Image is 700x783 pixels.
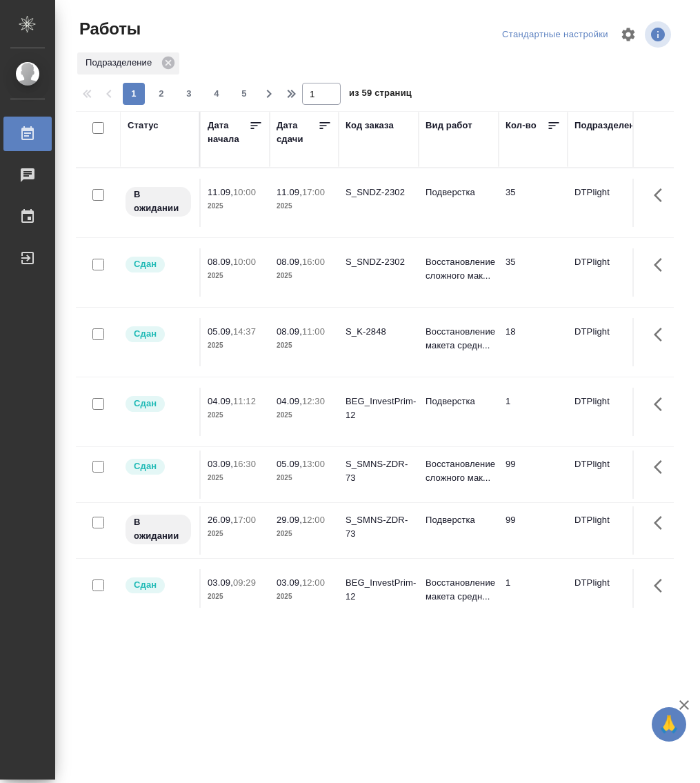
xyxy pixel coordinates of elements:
div: BEG_InvestPrim-12 [346,395,412,422]
div: Подразделение [77,52,179,75]
div: S_SNDZ-2302 [346,186,412,199]
p: Восстановление макета средн... [426,576,492,604]
p: 16:00 [302,257,325,267]
div: split button [499,24,612,46]
span: 5 [233,87,255,101]
p: В ожидании [134,188,183,215]
p: 2025 [208,408,263,422]
div: Менеджер проверил работу исполнителя, передает ее на следующий этап [124,457,192,476]
button: Здесь прячутся важные кнопки [646,179,679,212]
p: 12:30 [302,396,325,406]
p: Сдан [134,459,157,473]
span: 3 [178,87,200,101]
p: 2025 [277,408,332,422]
button: Здесь прячутся важные кнопки [646,569,679,602]
p: Сдан [134,257,157,271]
div: Менеджер проверил работу исполнителя, передает ее на следующий этап [124,255,192,274]
td: DTPlight [568,450,648,499]
td: 18 [499,318,568,366]
p: Восстановление сложного мак... [426,457,492,485]
p: 2025 [208,471,263,485]
div: S_SMNS-ZDR-73 [346,457,412,485]
span: Работы [76,18,141,40]
button: 2 [150,83,172,105]
p: 16:30 [233,459,256,469]
div: Менеджер проверил работу исполнителя, передает ее на следующий этап [124,325,192,344]
p: Подверстка [426,513,492,527]
p: 13:00 [302,459,325,469]
p: 03.09, [208,577,233,588]
p: Подразделение [86,56,157,70]
p: Восстановление макета средн... [426,325,492,353]
p: Подверстка [426,186,492,199]
p: Сдан [134,327,157,341]
p: 10:00 [233,187,256,197]
p: 2025 [208,527,263,541]
button: 🙏 [652,707,686,742]
td: 99 [499,450,568,499]
p: 14:37 [233,326,256,337]
p: 26.09, [208,515,233,525]
button: Здесь прячутся важные кнопки [646,388,679,421]
button: 5 [233,83,255,105]
p: В ожидании [134,515,183,543]
td: DTPlight [568,569,648,617]
button: 3 [178,83,200,105]
p: Подверстка [426,395,492,408]
p: 04.09, [208,396,233,406]
p: 03.09, [208,459,233,469]
p: 2025 [208,269,263,283]
div: Код заказа [346,119,394,132]
td: 1 [499,388,568,436]
p: 03.09, [277,577,302,588]
p: 12:00 [302,577,325,588]
p: 05.09, [208,326,233,337]
td: 35 [499,248,568,297]
p: 2025 [208,590,263,604]
p: 2025 [277,527,332,541]
td: 35 [499,179,568,227]
p: 17:00 [233,515,256,525]
p: 2025 [277,269,332,283]
span: из 59 страниц [349,85,412,105]
p: 2025 [277,590,332,604]
div: S_SMNS-ZDR-73 [346,513,412,541]
div: S_SNDZ-2302 [346,255,412,269]
p: 11.09, [208,187,233,197]
p: 29.09, [277,515,302,525]
p: 2025 [277,471,332,485]
div: S_K-2848 [346,325,412,339]
p: 10:00 [233,257,256,267]
td: 1 [499,569,568,617]
td: DTPlight [568,388,648,436]
p: 11:12 [233,396,256,406]
button: Здесь прячутся важные кнопки [646,506,679,539]
p: 17:00 [302,187,325,197]
div: Менеджер проверил работу исполнителя, передает ее на следующий этап [124,395,192,413]
p: 2025 [208,339,263,353]
div: Дата начала [208,119,249,146]
span: 4 [206,87,228,101]
div: Вид работ [426,119,472,132]
span: 🙏 [657,710,681,739]
span: 2 [150,87,172,101]
td: DTPlight [568,179,648,227]
div: BEG_InvestPrim-12 [346,576,412,604]
td: 99 [499,506,568,555]
td: DTPlight [568,318,648,366]
span: Настроить таблицу [612,18,645,51]
div: Менеджер проверил работу исполнителя, передает ее на следующий этап [124,576,192,595]
div: Статус [128,119,159,132]
p: 08.09, [277,326,302,337]
button: Здесь прячутся важные кнопки [646,450,679,484]
p: 2025 [277,339,332,353]
p: 04.09, [277,396,302,406]
div: Дата сдачи [277,119,318,146]
button: Здесь прячутся важные кнопки [646,248,679,281]
p: Восстановление сложного мак... [426,255,492,283]
p: 11.09, [277,187,302,197]
p: 12:00 [302,515,325,525]
p: 11:00 [302,326,325,337]
button: 4 [206,83,228,105]
p: 08.09, [208,257,233,267]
